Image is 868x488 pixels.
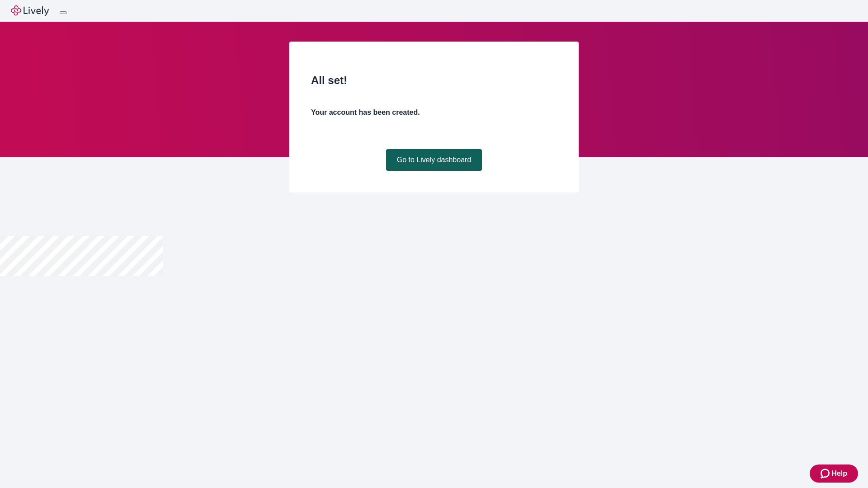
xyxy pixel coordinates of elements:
span: Help [831,468,847,479]
a: Go to Lively dashboard [386,149,482,171]
button: Log out [60,11,67,14]
h2: All set! [311,72,557,89]
h4: Your account has been created. [311,107,557,118]
button: Zendesk support iconHelp [810,465,858,483]
img: Lively [11,5,49,16]
svg: Zendesk support icon [821,468,831,479]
